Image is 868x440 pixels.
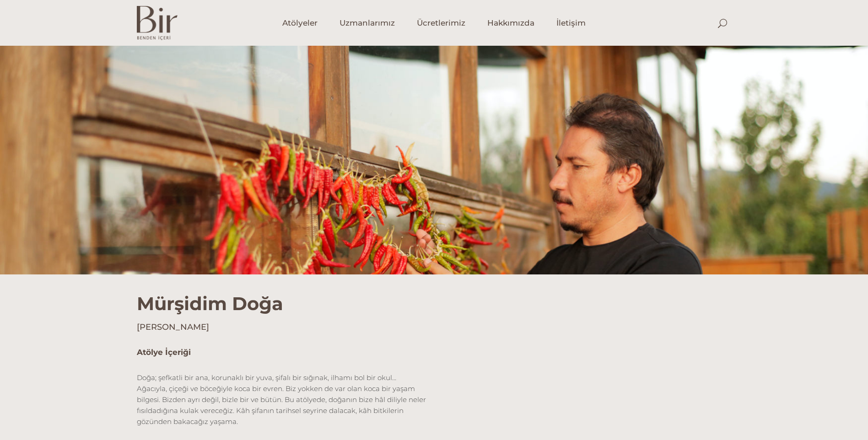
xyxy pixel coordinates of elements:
span: Ücretlerimiz [417,18,465,28]
h5: Atölye İçeriği [137,347,427,359]
h4: [PERSON_NAME] [137,322,732,333]
span: Uzmanlarımız [340,18,395,28]
h1: Mürşidim Doğa [137,274,732,315]
p: Doğa; şefkatli bir ana, korunaklı bir yuva, şifalı bir sığınak, ilhamı bol bir okul… Ağacıyla, çi... [137,372,427,427]
span: Hakkımızda [487,18,534,28]
span: İletişim [556,18,586,28]
span: Atölyeler [282,18,318,28]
